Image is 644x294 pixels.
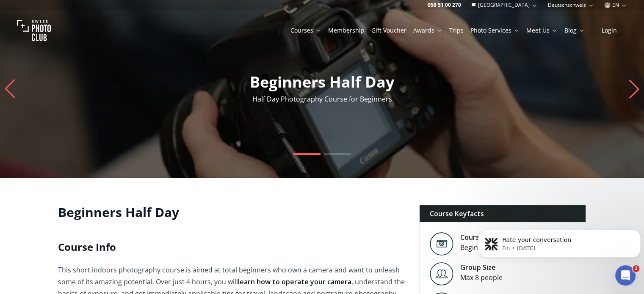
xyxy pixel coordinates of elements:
[420,205,586,222] div: Course Keyfacts
[446,25,467,36] button: Trips
[460,242,503,253] div: Beginner
[460,232,503,242] div: Course Level
[413,26,442,35] a: Awards
[564,26,585,35] a: Blog
[615,265,636,286] iframe: Intercom live chat
[475,212,644,271] iframe: Intercom notifications message
[17,14,51,47] img: Swiss photo club
[58,205,406,220] h1: Beginners Half Day
[371,26,406,35] a: Gift Voucher
[467,25,523,36] button: Photo Services
[368,25,410,36] button: Gift Voucher
[428,2,461,8] a: 058 51 00 270
[238,277,351,286] strong: learn how to operate your camera
[287,25,325,36] button: Courses
[290,26,321,35] a: Courses
[460,262,503,272] div: Group Size
[526,26,558,35] a: Meet Us
[430,232,453,256] img: Level
[449,26,464,35] a: Trips
[460,272,503,283] div: Max 8 people
[328,26,365,35] a: Membership
[591,25,627,36] button: Login
[58,240,406,254] h2: Course Info
[430,262,453,286] img: Level
[325,25,368,36] button: Membership
[561,25,588,36] button: Blog
[410,25,446,36] button: Awards
[633,265,639,272] span: 2
[523,25,561,36] button: Meet Us
[470,26,520,35] a: Photo Services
